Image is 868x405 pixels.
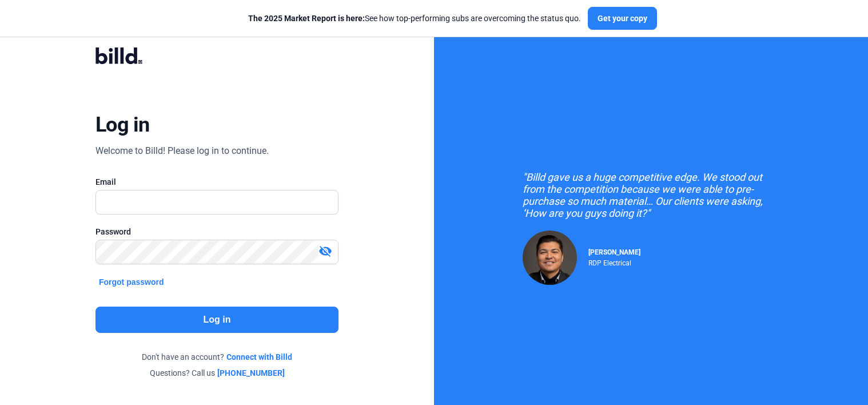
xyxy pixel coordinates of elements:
[95,307,339,333] button: Log in
[95,144,269,158] div: Welcome to Billd! Please log in to continue.
[95,112,150,137] div: Log in
[588,256,640,267] div: RDP Electrical
[523,171,780,219] div: "Billd gave us a huge competitive edge. We stood out from the competition because we were able to...
[95,367,339,379] div: Questions? Call us
[588,248,640,256] span: [PERSON_NAME]
[226,351,292,363] a: Connect with Billd
[248,14,365,23] span: The 2025 Market Report is here:
[95,176,339,188] div: Email
[95,276,168,288] button: Forgot password
[217,367,285,379] a: [PHONE_NUMBER]
[588,7,657,30] button: Get your copy
[248,13,581,24] div: See how top-performing subs are overcoming the status quo.
[95,226,339,237] div: Password
[523,231,577,285] img: Raul Pacheco
[95,351,339,363] div: Don't have an account?
[318,244,332,258] mat-icon: visibility_off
